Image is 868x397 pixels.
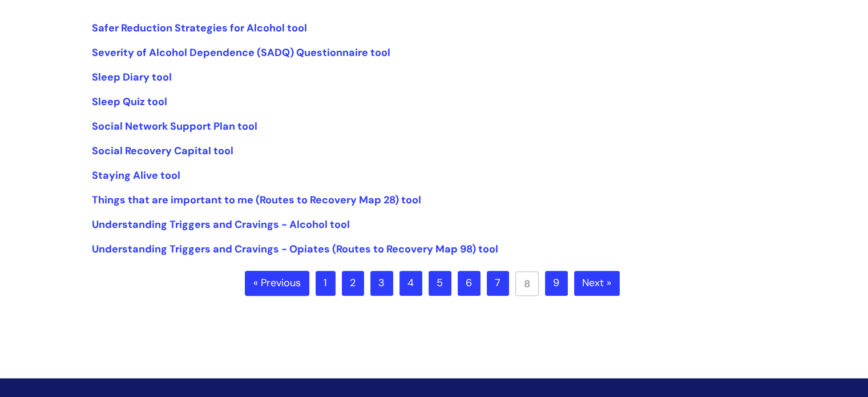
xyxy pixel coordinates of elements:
a: 8 [515,271,539,296]
a: Social Network Support Plan tool [92,119,257,133]
a: Sleep Quiz tool [92,95,167,109]
a: Understanding Triggers and Cravings - Opiates (Routes to Recovery Map 98) tool [92,242,498,256]
a: Safer Reduction Strategies for Alcohol tool [92,21,307,35]
a: 7 [487,271,509,296]
a: 9 [545,271,568,296]
a: Things that are important to me (Routes to Recovery Map 28) tool [92,193,421,207]
a: Severity of Alcohol Dependence (SADQ) Questionnaire tool [92,46,390,59]
a: 1 [316,271,336,296]
a: 2 [342,271,364,296]
a: Understanding Triggers and Cravings - Alcohol tool [92,218,350,231]
a: 3 [370,271,393,296]
a: Staying Alive tool [92,169,180,182]
a: Next » [574,271,620,296]
a: 5 [429,271,451,296]
a: « Previous [245,271,309,296]
a: 4 [399,271,422,296]
a: Social Recovery Capital tool [92,144,233,158]
a: 6 [458,271,481,296]
a: Sleep Diary tool [92,70,172,84]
